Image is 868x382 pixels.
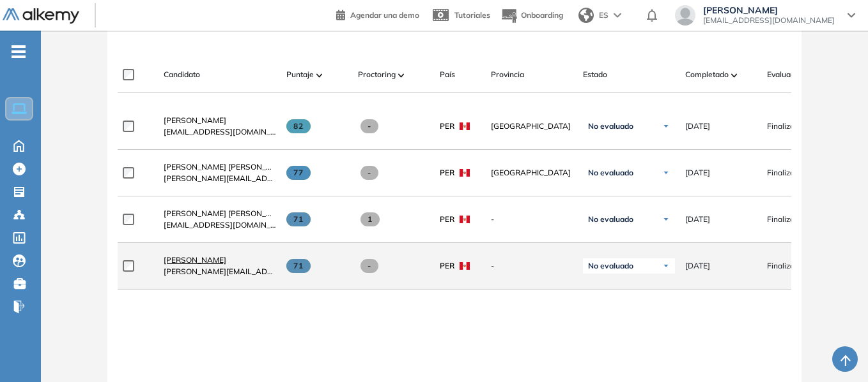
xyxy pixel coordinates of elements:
[164,161,276,173] a: [PERSON_NAME] [PERSON_NAME]
[685,167,710,179] span: [DATE]
[286,259,311,273] span: 71
[398,73,405,77] img: [missing "en.ARROW_ALT" translation]
[360,259,379,273] span: -
[164,266,276,277] span: [PERSON_NAME][EMAIL_ADDRESS][DOMAIN_NAME]
[164,162,291,172] span: [PERSON_NAME] [PERSON_NAME]
[662,169,670,177] img: Ícono de flecha
[703,15,835,26] span: [EMAIL_ADDRESS][DOMAIN_NAME]
[164,173,276,184] span: [PERSON_NAME][EMAIL_ADDRESS][DOMAIN_NAME]
[491,260,573,272] span: -
[767,69,805,80] span: Evaluación
[460,169,470,177] img: PER
[599,10,608,21] span: ES
[588,168,633,178] span: No evaluado
[360,119,379,133] span: -
[164,209,291,218] span: [PERSON_NAME] [PERSON_NAME]
[662,216,670,223] img: Ícono de flecha
[440,167,454,179] span: PER
[500,2,563,29] button: Onboarding
[358,69,396,80] span: Proctoring
[164,115,276,126] a: [PERSON_NAME]
[164,219,276,231] span: [EMAIL_ADDRESS][DOMAIN_NAME]
[316,73,323,77] img: [missing "en.ARROW_ALT" translation]
[286,166,311,180] span: 77
[440,260,454,272] span: PER
[614,13,621,18] img: arrow
[360,166,379,180] span: -
[491,214,573,225] span: -
[767,121,803,132] span: Finalizado
[286,119,311,133] span: 82
[588,261,633,271] span: No evaluado
[164,255,226,265] span: [PERSON_NAME]
[286,69,314,80] span: Puntaje
[12,50,26,53] i: -
[164,254,276,266] a: [PERSON_NAME]
[360,212,380,226] span: 1
[164,69,200,80] span: Candidato
[521,10,563,20] span: Onboarding
[588,121,633,131] span: No evaluado
[662,122,670,130] img: Ícono de flecha
[440,69,455,80] span: País
[703,5,835,15] span: [PERSON_NAME]
[454,10,490,20] span: Tutoriales
[491,167,573,179] span: [GEOGRAPHIC_DATA]
[460,262,470,270] img: PER
[767,214,803,225] span: Finalizado
[460,216,470,223] img: PER
[662,262,670,270] img: Ícono de flecha
[767,167,803,179] span: Finalizado
[491,121,573,132] span: [GEOGRAPHIC_DATA]
[164,208,276,219] a: [PERSON_NAME] [PERSON_NAME]
[164,115,226,125] span: [PERSON_NAME]
[588,214,633,224] span: No evaluado
[583,69,607,80] span: Estado
[578,8,594,23] img: world
[3,8,79,24] img: Logo
[440,214,454,225] span: PER
[460,122,470,130] img: PER
[685,214,710,225] span: [DATE]
[336,6,419,22] a: Agendar una demo
[767,260,803,272] span: Finalizado
[286,212,311,226] span: 71
[164,126,276,138] span: [EMAIL_ADDRESS][DOMAIN_NAME]
[685,260,710,272] span: [DATE]
[685,121,710,132] span: [DATE]
[731,73,738,77] img: [missing "en.ARROW_ALT" translation]
[491,69,524,80] span: Provincia
[440,121,454,132] span: PER
[350,10,419,20] span: Agendar una demo
[685,69,729,80] span: Completado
